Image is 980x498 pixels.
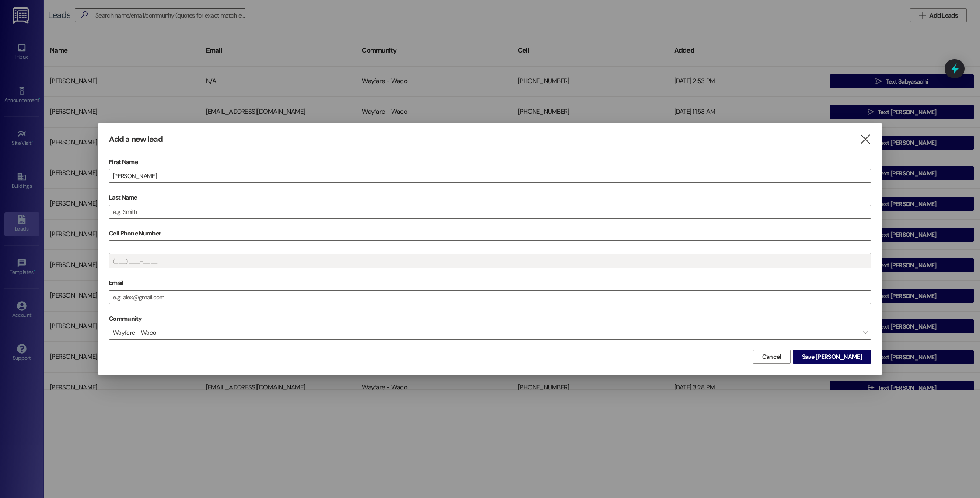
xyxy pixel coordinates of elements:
[109,134,163,144] h3: Add a new lead
[109,205,871,218] input: e.g. Smith
[109,169,871,182] input: e.g. Alex
[753,350,791,364] button: Cancel
[109,312,142,326] label: Community
[793,350,871,364] button: Save [PERSON_NAME]
[109,191,871,204] label: Last Name
[109,227,871,240] label: Cell Phone Number
[109,155,871,169] label: First Name
[109,291,871,304] input: e.g. alex@gmail.com
[762,352,781,361] span: Cancel
[802,352,862,361] span: Save [PERSON_NAME]
[109,326,871,340] span: Wayfare - Waco
[109,276,871,290] label: Email
[859,135,871,144] i: 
